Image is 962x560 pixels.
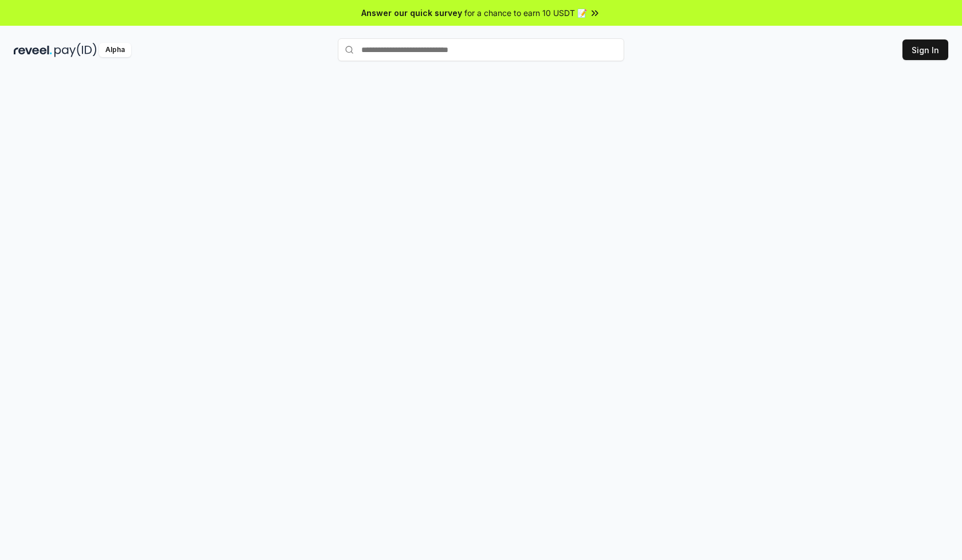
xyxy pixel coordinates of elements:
[361,7,462,19] span: Answer our quick survey
[464,7,587,19] span: for a chance to earn 10 USDT 📝
[902,39,948,60] button: Sign In
[99,43,131,57] div: Alpha
[54,43,97,57] img: pay_id
[14,43,52,57] img: reveel_dark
